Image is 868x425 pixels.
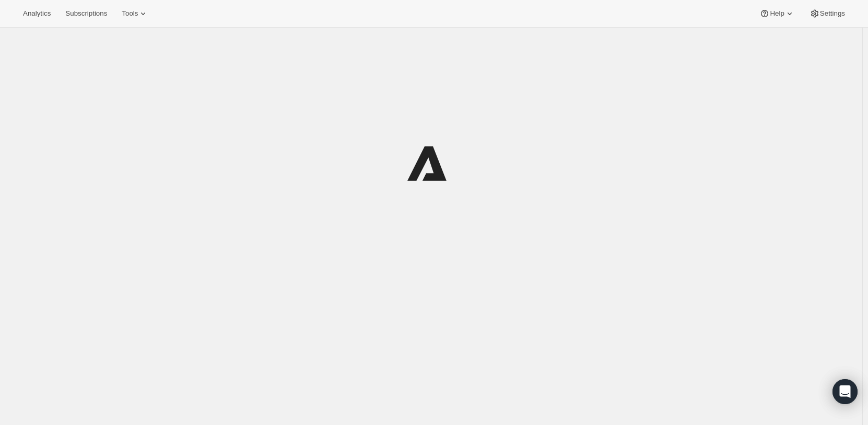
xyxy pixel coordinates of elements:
button: Tools [115,6,155,21]
button: Analytics [17,6,57,21]
span: Help [770,9,784,18]
span: Analytics [23,9,51,18]
span: Subscriptions [65,9,107,18]
button: Settings [803,6,851,21]
span: Tools [122,9,138,18]
div: Open Intercom Messenger [832,379,858,404]
button: Subscriptions [59,6,113,21]
span: Settings [820,9,845,18]
button: Help [753,6,801,21]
